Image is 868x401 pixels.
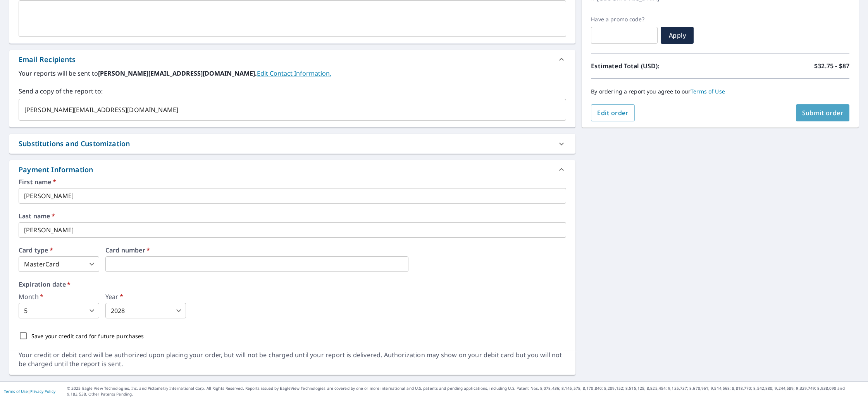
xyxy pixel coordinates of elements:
[19,294,99,300] label: Month
[105,294,186,300] label: Year
[597,109,629,117] span: Edit order
[19,54,76,65] div: Email Recipients
[19,164,96,175] div: Payment Information
[67,385,864,397] p: © 2025 Eagle View Technologies, Inc. and Pictometry International Corp. All Rights Reserved. Repo...
[19,69,566,78] label: Your reports will be sent to
[19,86,566,96] label: Send a copy of the report to:
[257,69,331,78] a: EditContactInfo
[591,61,720,71] p: Estimated Total (USD):
[814,61,849,71] p: $32.75 - $87
[591,16,658,23] label: Have a promo code?
[796,104,850,121] button: Submit order
[105,303,186,318] div: 2028
[19,281,566,287] label: Expiration date
[30,389,55,394] a: Privacy Policy
[105,256,408,272] iframe: secure payment field
[802,109,844,117] span: Submit order
[667,31,687,40] span: Apply
[19,351,566,368] div: Your credit or debit card will be authorized upon placing your order, but will not be charged unt...
[9,50,575,69] div: Email Recipients
[19,179,566,185] label: First name
[4,389,28,394] a: Terms of Use
[31,332,144,340] p: Save your credit card for future purchases
[9,134,575,154] div: Substitutions and Customization
[19,303,99,318] div: 5
[691,88,725,95] a: Terms of Use
[591,104,635,121] button: Edit order
[661,27,694,44] button: Apply
[19,213,566,219] label: Last name
[4,389,55,394] p: |
[591,88,849,95] p: By ordering a report you agree to our
[19,256,99,272] div: MasterCard
[19,138,130,149] div: Substitutions and Customization
[105,247,566,253] label: Card number
[98,69,257,78] b: [PERSON_NAME][EMAIL_ADDRESS][DOMAIN_NAME].
[9,160,575,179] div: Payment Information
[19,247,99,253] label: Card type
